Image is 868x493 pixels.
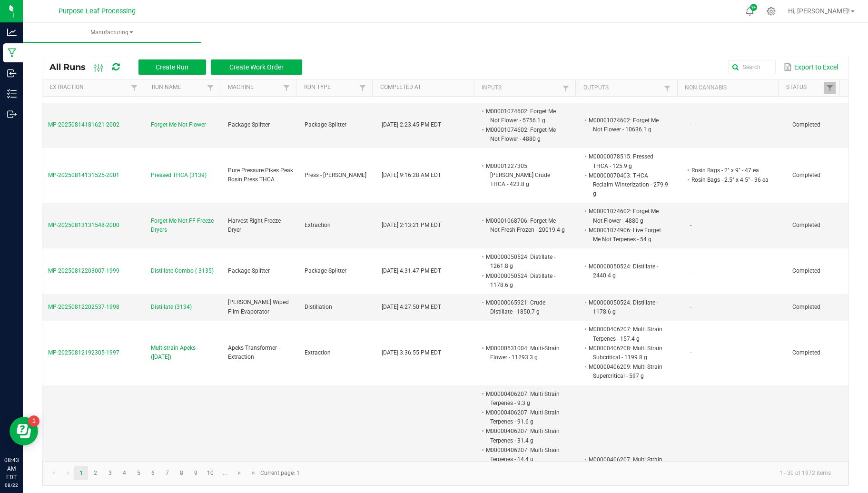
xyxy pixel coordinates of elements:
[484,426,566,445] li: M00000406207: Multi Strain Terpenes - 31.4 g
[48,121,119,128] span: MP-20250814181621-2002
[788,7,850,15] span: Hi, [PERSON_NAME]!
[59,7,136,15] span: Purpose Leaf Processing
[132,466,146,480] a: Page 5
[684,294,787,321] td: -
[382,304,441,310] span: [DATE] 4:27:50 PM EDT
[175,466,188,480] a: Page 8
[560,82,572,94] a: Filter
[587,262,669,280] li: M00000050524: Distillate - 2440.4 g
[247,466,260,480] a: Go to the last page
[382,121,441,128] span: [DATE] 2:23:45 PM EDT
[151,120,206,129] span: Forget Me Not Flower
[792,222,820,228] span: Completed
[357,82,368,94] a: Filter
[474,79,575,97] th: Inputs
[305,222,331,228] span: Extraction
[751,6,756,10] span: 9+
[7,69,17,78] inline-svg: Inbound
[118,466,131,480] a: Page 4
[281,82,292,94] a: Filter
[587,455,669,473] li: M00000406207: Multi Strain Terpenes - 571.5 g
[151,171,207,180] span: Pressed THCA (3139)
[684,203,787,248] td: -
[48,222,119,228] span: MP-20250813131548-2000
[587,116,669,134] li: M00001074602: Forget Me Not Flower - 10636.1 g
[484,107,566,125] li: M00001074602: Forget Me Not Flower - 5756.1 g
[48,304,119,310] span: MP-20250812202537-1998
[205,82,216,94] a: Filter
[146,466,160,480] a: Page 6
[138,59,206,75] button: Create Run
[228,345,280,360] span: Apeks Transformer - Extraction
[305,349,331,356] span: Extraction
[587,298,669,316] li: M00000050524: Distillate - 1178.6 g
[587,325,669,343] li: M00000406207: Multi Strain Terpenes - 157.4 g
[151,460,197,469] span: Terp Combo 3130
[684,103,787,148] td: -
[305,267,346,274] span: Package Splitter
[4,456,19,482] p: 08:43 AM EDT
[23,29,201,37] span: Manufacturing
[236,469,243,477] span: Go to the next page
[684,321,787,385] td: -
[250,469,257,477] span: Go to the last page
[7,28,17,37] inline-svg: Analytics
[228,267,270,274] span: Package Splitter
[151,217,217,235] span: Forget Me Not FF Freeze Dryers
[42,461,848,485] kendo-pager: Current page: 1
[575,79,677,97] th: Outputs
[233,466,247,480] a: Go to the next page
[152,84,205,91] a: Run NameSortable
[382,349,441,356] span: [DATE] 3:36:55 PM EDT
[382,172,441,178] span: [DATE] 9:16:28 AM EDT
[484,271,566,290] li: M00000050524: Distillate - 1178.6 g
[48,267,119,274] span: MP-20250812203007-1999
[792,172,820,178] span: Completed
[792,304,820,310] span: Completed
[49,84,128,91] a: ExtractionSortable
[690,175,771,185] li: Rosin Bags - 2.5" x 4.5" - 36 ea
[587,226,669,244] li: M00001074906: Live Forget Me Not Terpenes - 54 g
[304,84,357,91] a: Run TypeSortable
[587,171,669,199] li: M00000070403: THCA Reclaim Winterization - 279.9 g
[484,298,566,316] li: M00000065921: Crude Distillate - 1850.7 g
[305,121,346,128] span: Package Splitter
[484,161,566,189] li: M00001227305: [PERSON_NAME] Crude THCA - 423.8 g
[484,344,566,362] li: M00000531004: Multi-Strain Flower - 11293.3 g
[7,48,17,58] inline-svg: Manufacturing
[484,389,566,408] li: M00000406207: Multi Strain Terpenes - 9.3 g
[23,23,201,43] a: Manufacturing
[380,84,471,91] a: Completed AtSortable
[484,252,566,271] li: M00000050524: Distillate - 1261.8 g
[305,304,332,310] span: Distillation
[484,216,566,235] li: M00001068706: Forget Me Not Fresh Frozen - 20019.4 g
[382,267,441,274] span: [DATE] 4:31:47 PM EDT
[48,172,119,178] span: MP-20250814131525-2001
[151,344,217,362] span: Multistrain Apeks ([DATE])
[103,466,117,480] a: Page 3
[204,466,217,480] a: Page 10
[228,84,281,91] a: MachineSortable
[228,121,270,128] span: Package Splitter
[792,121,820,128] span: Completed
[661,82,673,94] a: Filter
[690,166,771,175] li: Rosin Bags - 2" x 9" - 47 ea
[677,79,779,97] th: Non Cannabis
[151,303,192,312] span: Distillate (3134)
[306,465,838,481] kendo-pager-info: 1 - 30 of 1972 items
[781,59,840,75] button: Export to Excel
[587,207,669,225] li: M00001074602: Forget Me Not Flower - 4880 g
[728,60,776,74] input: Search
[128,82,140,94] a: Filter
[151,266,214,276] span: Distillate Combo ( 3135)
[484,445,566,464] li: M00000406207: Multi Strain Terpenes - 14.4 g
[792,349,820,356] span: Completed
[7,109,17,119] inline-svg: Outbound
[305,172,366,178] span: Press - [PERSON_NAME]
[792,267,820,274] span: Completed
[228,299,289,315] span: [PERSON_NAME] Wiped Film Evaporator
[228,167,293,183] span: Pure Pressure Pikes Peak Rosin Press THCA
[587,344,669,362] li: M00000406208: Multi Strain Subcritical - 1199.8 g
[484,408,566,426] li: M00000406207: Multi Strain Terpenes - 91.6 g
[74,466,88,480] a: Page 1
